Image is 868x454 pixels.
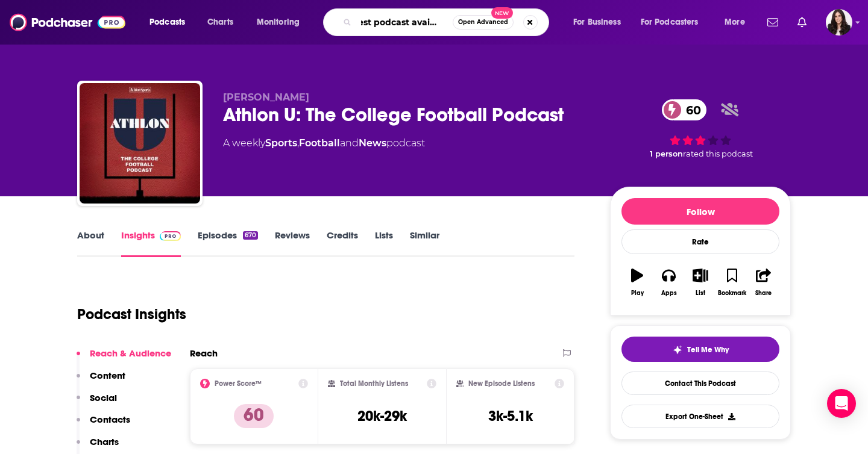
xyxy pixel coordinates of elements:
img: User Profile [826,9,852,36]
button: open menu [141,13,201,32]
div: Apps [661,290,677,297]
a: Credits [327,229,358,257]
input: Search podcasts, credits, & more... [356,13,453,32]
button: List [685,261,716,304]
a: Contact This Podcast [621,372,779,395]
h3: 20k-29k [357,407,407,425]
button: Social [77,392,117,414]
button: open menu [248,13,315,32]
span: rated this podcast [683,149,753,158]
button: Export One-Sheet [621,405,779,428]
button: Content [77,370,125,392]
span: New [491,7,513,19]
img: Podchaser - Follow, Share and Rate Podcasts [10,11,125,34]
button: Reach & Audience [77,347,171,370]
a: Lists [375,229,393,257]
a: Similar [410,229,439,257]
a: Reviews [275,229,310,257]
span: Podcasts [149,14,185,31]
p: Social [90,392,117,403]
h2: Reach [190,347,218,359]
img: tell me why sparkle [673,345,682,355]
h2: Power Score™ [215,379,262,388]
span: 60 [674,99,707,120]
span: 1 person [650,149,683,158]
p: 60 [234,404,274,428]
button: Apps [653,261,684,304]
a: InsightsPodchaser Pro [121,229,181,257]
h1: Podcast Insights [77,305,186,323]
span: Tell Me Why [687,345,729,355]
div: 670 [243,231,258,240]
p: Reach & Audience [90,347,171,359]
button: Contacts [77,414,130,436]
p: Contacts [90,414,130,425]
span: , [297,137,299,149]
a: Football [299,137,340,149]
button: open menu [633,13,716,32]
a: Sports [265,137,297,149]
button: Share [748,261,779,304]
div: List [696,290,705,297]
button: Open AdvancedNew [453,15,514,30]
h2: Total Monthly Listens [340,379,408,388]
span: For Podcasters [641,14,699,31]
h3: 3k-5.1k [488,407,533,425]
span: Logged in as RebeccaShapiro [826,9,852,36]
div: Rate [621,229,779,254]
div: Open Intercom Messenger [827,389,856,418]
span: and [340,137,359,149]
div: 60 1 personrated this podcast [610,92,791,166]
button: Show profile menu [826,9,852,36]
button: Play [621,261,653,304]
div: Search podcasts, credits, & more... [335,8,561,36]
span: Open Advanced [458,19,508,25]
img: Athlon U: The College Football Podcast [80,83,200,204]
button: Bookmark [716,261,747,304]
span: More [725,14,745,31]
p: Charts [90,436,119,447]
button: open menu [716,13,760,32]
div: Share [755,290,772,297]
span: [PERSON_NAME] [223,92,309,103]
span: For Business [573,14,621,31]
a: Episodes670 [198,229,258,257]
button: Follow [621,198,779,225]
a: Charts [200,13,241,32]
p: Content [90,370,125,381]
a: Show notifications dropdown [793,12,811,33]
a: News [359,137,386,149]
div: A weekly podcast [223,136,425,151]
span: Charts [207,14,233,31]
div: Play [631,290,644,297]
a: 60 [662,99,707,120]
h2: New Episode Listens [468,379,535,388]
button: open menu [565,13,636,32]
a: Show notifications dropdown [763,12,783,33]
div: Bookmark [718,290,746,297]
a: About [77,229,104,257]
span: Monitoring [257,14,300,31]
button: tell me why sparkleTell Me Why [621,337,779,362]
img: Podchaser Pro [160,231,181,241]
